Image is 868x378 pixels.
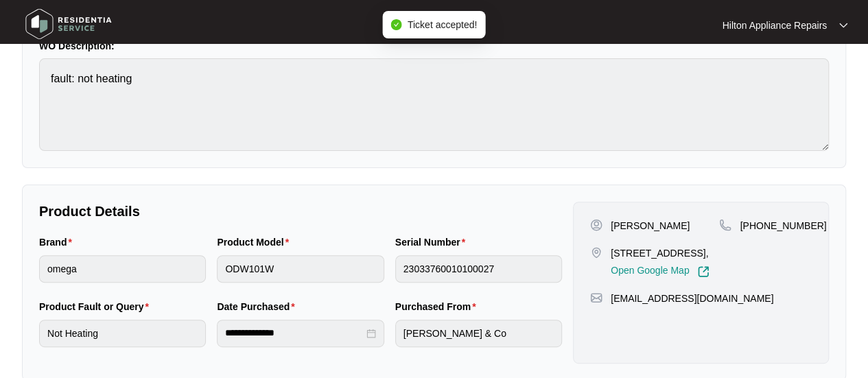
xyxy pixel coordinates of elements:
span: Ticket accepted! [408,19,477,30]
img: map-pin [590,292,602,304]
input: Date Purchased [225,326,363,340]
img: dropdown arrow [839,22,847,29]
input: Brand [39,255,206,283]
input: Product Model [217,255,384,283]
span: check-circle [391,19,402,30]
a: Open Google Map [611,265,709,278]
label: Product Model [217,235,294,249]
p: [EMAIL_ADDRESS][DOMAIN_NAME] [611,292,773,305]
span: [PHONE_NUMBER] [740,220,826,231]
textarea: fault: not heating [39,58,829,151]
img: residentia service logo [21,3,117,45]
input: Serial Number [395,255,562,283]
img: map-pin [719,219,731,231]
img: map-pin [590,246,602,259]
p: [PERSON_NAME] [611,219,690,233]
p: Hilton Appliance Repairs [722,19,827,32]
label: Product Fault or Query [39,300,154,314]
label: Serial Number [395,235,471,249]
p: [STREET_ADDRESS], [611,246,709,260]
label: Brand [39,235,78,249]
input: Purchased From [395,320,562,347]
input: Product Fault or Query [39,320,206,347]
label: Date Purchased [217,300,300,314]
label: Purchased From [395,300,482,314]
img: Link-External [697,265,709,278]
img: user-pin [590,219,602,231]
p: Product Details [39,202,562,221]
